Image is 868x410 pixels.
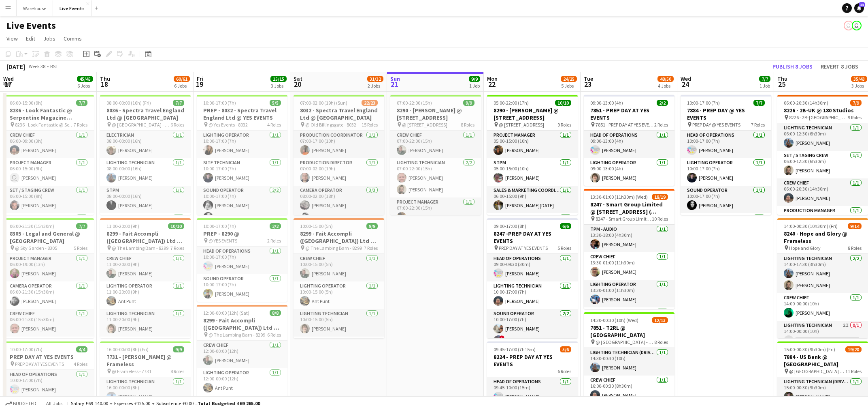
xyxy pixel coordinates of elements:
span: 09:00-13:00 (4h) [590,100,623,106]
span: 60/61 [174,76,190,82]
app-card-role: Lighting Technician1/111:00-20:00 (9h)[PERSON_NAME] [100,309,191,337]
div: 3 Jobs [271,83,286,89]
h3: 7884 - PREP DAY @ YES EVENTS [681,107,771,121]
app-card-role: Project Manager1/106:00-19:00 (13h)[PERSON_NAME] [3,254,94,281]
h3: PREP - 8290 @ [197,230,287,237]
app-card-role: Set / Staging Crew1/106:00-12:30 (6h30m)[PERSON_NAME] [777,151,868,178]
span: @ [GEOGRAPHIC_DATA] - 7884 [789,368,845,374]
app-card-role: Sound Operator2/210:00-17:00 (7h)[PERSON_NAME][PERSON_NAME] [197,186,287,225]
app-card-role: Production Director1/1 [100,337,191,364]
span: 7/7 [76,223,87,229]
span: 9/9 [469,76,480,82]
h3: 7884 - US Bank @ [GEOGRAPHIC_DATA] [777,353,868,368]
span: 21 [389,79,400,89]
span: 5 Roles [557,245,571,251]
span: 6 Roles [267,332,281,338]
span: 2 Roles [267,238,281,244]
app-card-role: TPC Coordinator1/1 [681,213,771,241]
span: ! [500,335,504,340]
span: Sun [390,75,400,82]
span: 14:00-00:30 (10h30m) (Fri) [784,223,838,229]
span: 5/6 [560,346,571,352]
app-job-card: 08:00-00:00 (16h) (Fri)7/78036 - Spectra Travel England Ltd @ [GEOGRAPHIC_DATA] @ [GEOGRAPHIC_DAT... [100,95,191,215]
app-card-role: Sound Operator1/110:00-17:00 (7h)[PERSON_NAME] [681,186,771,213]
app-card-role: Lighting Operator1/113:30-01:00 (11h30m)[PERSON_NAME] [584,280,674,307]
span: 17 [2,79,14,89]
a: Comms [60,33,85,44]
h3: 8299 - Fait Accompli ([GEOGRAPHIC_DATA]) Ltd @ [GEOGRAPHIC_DATA] [100,230,191,245]
app-card-role: Lighting Technician2/214:00-17:30 (3h30m)[PERSON_NAME][PERSON_NAME] [777,254,868,293]
span: 11:00-20:00 (9h) [106,223,139,229]
a: View [3,33,21,44]
span: 09:00-17:00 (8h) [494,223,526,229]
app-card-role: Production Coordinator1/107:00-17:00 (10h)[PERSON_NAME] [294,131,384,158]
app-card-role: Lighting Technician2/207:00-22:00 (15h)[PERSON_NAME][PERSON_NAME] [390,158,481,197]
span: Thu [100,75,110,82]
span: PREP DAY AT YES EVENTS [499,245,548,251]
button: Warehouse [17,0,53,16]
span: 13:30-01:00 (11h30m) (Wed) [590,194,648,200]
app-card-role: Lighting Operator1/110:00-17:00 (7h)[PERSON_NAME] [197,131,287,158]
span: Wed [681,75,691,82]
span: 2/2 [270,223,281,229]
h3: 8299 - Fait Accompli ([GEOGRAPHIC_DATA]) Ltd @ [GEOGRAPHIC_DATA] [294,230,384,245]
span: 48/50 [657,76,674,82]
div: 2 Jobs [368,83,383,89]
app-card-role: Production Director1/107:00-02:00 (19h)[PERSON_NAME] [294,158,384,186]
div: 6 Jobs [174,83,189,89]
app-job-card: 05:00-22:00 (17h)10/108290 - [PERSON_NAME] @ [STREET_ADDRESS] @ [STREET_ADDRESS]9 RolesProject Ma... [487,95,578,215]
span: @ YES EVENTS [208,238,237,244]
app-card-role: TPM - AUDIO1/113:30-18:00 (4h30m)[PERSON_NAME] [584,225,674,252]
app-card-role: Head of Operations1/110:00-17:00 (7h)[PERSON_NAME] [681,131,771,158]
div: 06:00-20:30 (14h30m)7/98226 - 2B-UK @ 180 Studios 8226 - 2B-[GEOGRAPHIC_DATA]9 RolesLighting Tech... [777,95,868,215]
span: 7 Roles [364,245,378,251]
span: 18 [99,79,110,89]
app-card-role: Sound Operator1/110:00-17:00 (7h)[PERSON_NAME] [197,274,287,302]
span: 2/2 [657,100,668,106]
span: 7 Roles [74,122,87,128]
app-card-role: Crew Chief1/106:00-09:00 (3h)[PERSON_NAME] [3,131,94,158]
span: Thu [777,75,787,82]
div: 07:00-02:00 (19h) (Sun)22/238032 - Spectra Travel England Ltd @ [GEOGRAPHIC_DATA] @ Old Billingsg... [294,95,384,215]
app-card-role: Lighting Technician1/106:00-12:30 (6h30m)[PERSON_NAME] [777,123,868,151]
span: 8247 - Smart Group Limited @ [STREET_ADDRESS] ( Formerly Freemasons' Hall) [596,216,652,222]
app-card-role: Lighting Operator1/110:00-17:00 (7h)[PERSON_NAME] [681,158,771,186]
span: 12/13 [652,317,668,323]
span: Total Budgeted £69 265.00 [198,400,260,406]
span: Sat [294,75,302,82]
app-job-card: 10:00-17:00 (7h)7/77884 - PREP DAY @ YES EVENTS PREP DAY @ YES EVENTS7 RolesHead of Operations1/1... [681,95,771,215]
span: 15/15 [270,76,287,82]
app-card-role: Lighting Technician2I0/114:00-00:00 (10h) [777,321,868,348]
app-card-role: Project Manager1/105:00-15:00 (10h)[PERSON_NAME] [487,131,578,158]
span: 24 [679,79,691,89]
app-job-card: 10:00-17:00 (7h)2/2PREP - 8290 @ @ YES EVENTS2 RolesHead of Operations1/110:00-17:00 (7h)[PERSON_... [197,218,287,302]
span: 7 Roles [751,122,765,128]
span: 5 Roles [74,245,87,251]
div: 3 Jobs [851,83,867,89]
span: 4/4 [76,346,87,352]
span: 8 Roles [654,339,668,345]
app-card-role: Head of Operations1/109:00-13:00 (4h)[PERSON_NAME] [584,131,674,158]
app-card-role: Sound Operator2/210:00-17:00 (7h)[PERSON_NAME]![PERSON_NAME] [487,309,578,348]
span: 8236 - Look Fantastic @ Serpentine Magazine Restaurant [15,122,74,128]
span: 2 Roles [654,122,668,128]
h3: 8224 - PREP DAY AT YES EVENTS [487,353,578,368]
app-job-card: 14:00-00:30 (10h30m) (Fri)9/148240 - Hope and Glory @ Frameless Hope and Glory8 RolesLighting Tec... [777,218,868,338]
app-job-card: 10:00-15:00 (5h)9/98299 - Fait Accompli ([GEOGRAPHIC_DATA]) Ltd @ [GEOGRAPHIC_DATA] @ The Lambing... [294,218,384,338]
app-card-role: Camera Operator1/106:00-21:30 (15h30m)[PERSON_NAME] [3,281,94,309]
app-card-role: Crew Chief1/106:00-21:30 (15h30m)[PERSON_NAME] [3,309,94,337]
span: 8 Roles [170,368,184,374]
app-job-card: 09:00-17:00 (8h)6/68247 -PREP DAY AT YES EVENTS PREP DAY AT YES EVENTS5 RolesHead of Operations1/... [487,218,578,338]
button: Publish 8 jobs [769,61,816,72]
app-user-avatar: Technical Department [852,21,862,30]
h3: 8305 - Legal and General @ [GEOGRAPHIC_DATA] [3,230,94,245]
span: 19 [196,79,203,89]
span: @ Frameless - 7731 [112,368,151,374]
span: 9/9 [366,223,378,229]
span: 10:00-17:00 (7h) [10,346,43,352]
span: 22/23 [362,100,378,106]
app-card-role: Head of Operations1/110:00-17:00 (7h)[PERSON_NAME] [3,370,94,397]
app-card-role: Crew Chief1/116:00-00:30 (8h30m)[PERSON_NAME] [584,376,674,403]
